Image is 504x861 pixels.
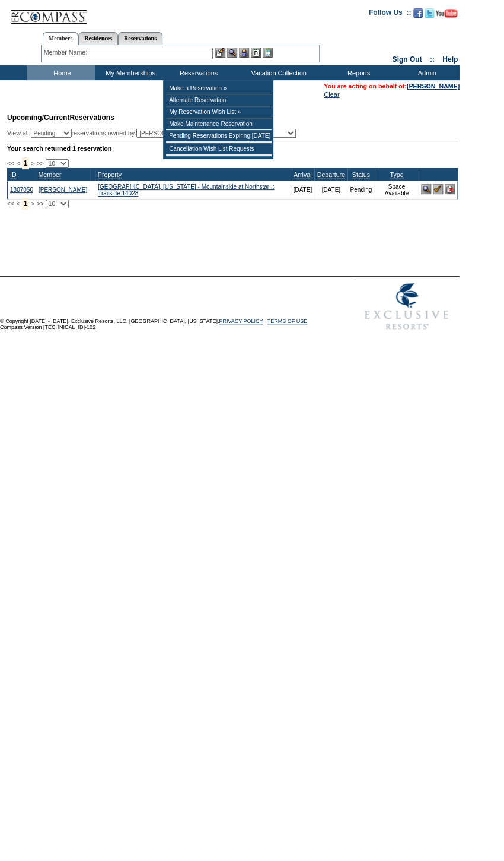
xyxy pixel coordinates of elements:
td: My Memberships [95,65,163,80]
a: Status [352,171,370,178]
td: [DATE] [314,181,347,199]
img: Impersonate [239,48,249,58]
td: Alternate Reservation [166,94,272,106]
td: Pending [347,181,375,199]
td: Follow Us :: [369,7,411,21]
a: TERMS OF USE [267,318,308,324]
a: Type [390,171,403,178]
a: Become our fan on Facebook [413,12,423,19]
a: Arrival [294,171,311,178]
img: b_edit.gif [215,48,225,58]
a: Follow us on Twitter [425,12,434,19]
img: Become our fan on Facebook [413,8,423,18]
a: Property [98,171,122,178]
span: << [7,160,14,167]
a: Reservations [118,32,162,45]
a: Clear [324,91,339,98]
a: ID [10,171,17,178]
td: [DATE] [291,181,314,199]
span: > [31,160,34,167]
div: View all: reservations owned by: [7,129,301,138]
span: 1 [22,198,30,210]
td: Make Maintenance Reservation [166,118,272,130]
span: > [31,200,34,207]
td: Space Available [375,181,419,199]
img: Follow us on Twitter [425,8,434,18]
span: >> [36,200,43,207]
span: >> [36,160,43,167]
img: View Reservation [421,184,431,194]
span: Reservations [7,113,114,122]
img: View [227,48,237,58]
td: Reservations [163,65,231,80]
span: You are acting on behalf of: [324,83,460,90]
td: Vacation Collection [231,65,323,80]
span: < [16,160,20,167]
span: :: [430,55,435,64]
a: Residences [78,32,118,45]
a: Members [43,32,79,45]
td: Reports [323,65,391,80]
span: 1 [22,157,30,169]
a: 1807050 [10,186,33,193]
span: < [16,200,20,207]
td: Admin [391,65,460,80]
a: Departure [317,171,344,178]
td: Cancellation Wish List Requests [166,143,272,155]
span: Upcoming/Current [7,113,69,122]
img: Subscribe to our YouTube Channel [436,9,457,18]
img: Cancel Reservation [445,184,455,194]
a: Help [442,55,458,64]
img: Exclusive Resorts [353,277,460,336]
a: [PERSON_NAME] [39,186,87,193]
a: [GEOGRAPHIC_DATA], [US_STATE] - Mountainside at Northstar :: Trailside 14028 [98,183,274,197]
a: Member [38,171,61,178]
div: Your search returned 1 reservation [7,145,458,152]
td: Home [27,65,95,80]
img: b_calculator.gif [263,48,273,58]
td: Pending Reservations Expiring [DATE] [166,130,272,142]
a: Subscribe to our YouTube Channel [436,12,457,19]
div: Member Name: [44,48,90,58]
td: Make a Reservation » [166,83,272,94]
td: My Reservation Wish List » [166,106,272,118]
a: [PERSON_NAME] [407,83,460,90]
img: Confirm Reservation [433,184,443,194]
span: << [7,200,14,207]
a: PRIVACY POLICY [219,318,263,324]
a: Sign Out [392,55,422,64]
img: Reservations [251,48,261,58]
